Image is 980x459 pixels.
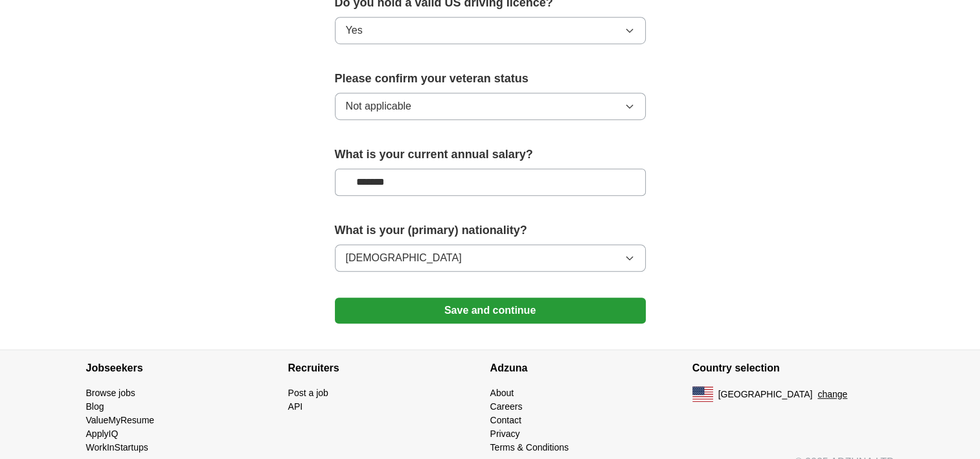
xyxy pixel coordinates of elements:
[692,386,713,402] img: US flag
[490,388,514,398] a: About
[86,442,148,453] a: WorkInStartups
[335,244,646,272] button: [DEMOGRAPHIC_DATA]
[288,388,328,398] a: Post a job
[346,99,411,114] span: Not applicable
[335,146,646,163] label: What is your current annual salary?
[86,388,135,398] a: Browse jobs
[817,388,847,401] button: change
[490,415,521,425] a: Contact
[335,17,646,44] button: Yes
[490,442,569,453] a: Terms & Conditions
[346,250,462,266] span: [DEMOGRAPHIC_DATA]
[692,350,895,386] h4: Country selection
[335,298,646,324] button: Save and continue
[288,401,303,412] a: API
[86,415,155,425] a: ValueMyResume
[335,222,646,239] label: What is your (primary) nationality?
[346,23,363,38] span: Yes
[335,70,646,88] label: Please confirm your veteran status
[86,429,119,439] a: ApplyIQ
[490,429,520,439] a: Privacy
[490,401,523,412] a: Careers
[718,388,813,401] span: [GEOGRAPHIC_DATA]
[335,93,646,120] button: Not applicable
[86,401,104,412] a: Blog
